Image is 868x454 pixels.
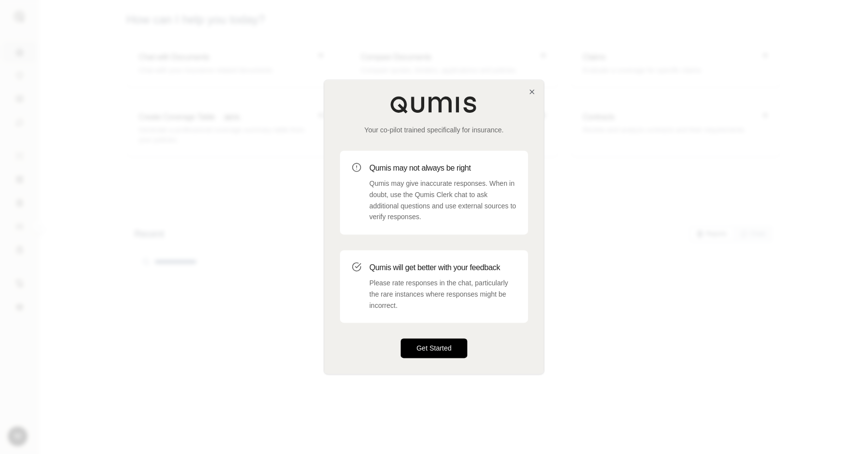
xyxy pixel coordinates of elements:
[369,162,516,174] h3: Qumis may not always be right
[340,125,528,135] p: Your co-pilot trained specifically for insurance.
[401,339,467,358] button: Get Started
[369,178,516,223] p: Qumis may give inaccurate responses. When in doubt, use the Qumis Clerk chat to ask additional qu...
[369,262,516,274] h3: Qumis will get better with your feedback
[369,277,516,311] p: Please rate responses in the chat, particularly the rare instances where responses might be incor...
[390,96,478,113] img: Qumis Logo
